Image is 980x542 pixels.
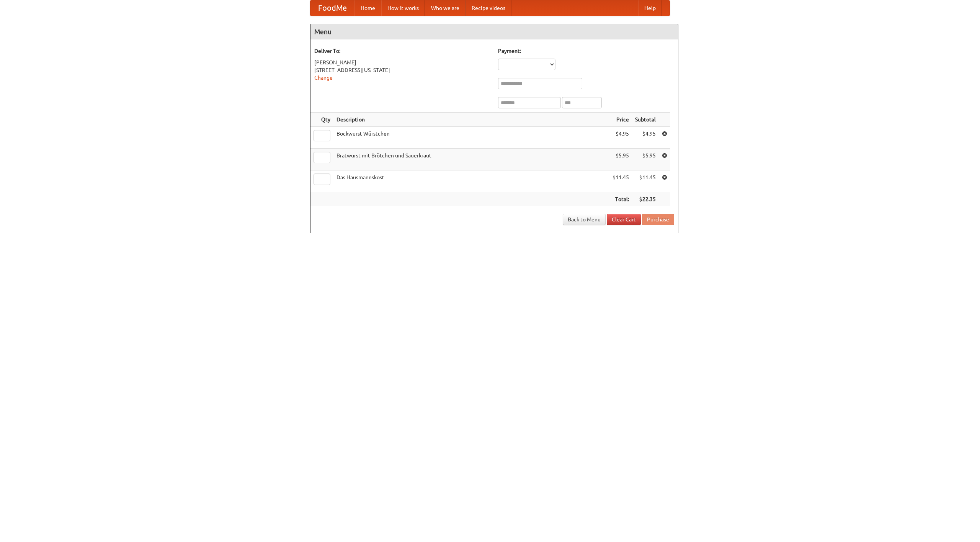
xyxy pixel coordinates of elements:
[425,0,465,16] a: Who we are
[609,113,632,127] th: Price
[609,127,632,149] td: $4.95
[314,47,490,55] h5: Deliver To:
[314,66,490,74] div: [STREET_ADDRESS][US_STATE]
[609,192,632,206] th: Total:
[498,47,674,55] h5: Payment:
[314,75,333,81] a: Change
[381,0,425,16] a: How it works
[607,214,641,225] a: Clear Cart
[632,170,659,192] td: $11.45
[563,214,606,225] a: Back to Menu
[632,192,659,206] th: $22.35
[310,24,678,39] h4: Menu
[632,113,659,127] th: Subtotal
[642,214,674,225] button: Purchase
[354,0,381,16] a: Home
[632,127,659,149] td: $4.95
[333,127,609,149] td: Bockwurst Würstchen
[465,0,511,16] a: Recipe videos
[632,149,659,170] td: $5.95
[638,0,662,16] a: Help
[314,59,490,66] div: [PERSON_NAME]
[333,170,609,192] td: Das Hausmannskost
[333,113,609,127] th: Description
[333,149,609,170] td: Bratwurst mit Brötchen und Sauerkraut
[609,149,632,170] td: $5.95
[609,170,632,192] td: $11.45
[310,0,354,16] a: FoodMe
[310,113,333,127] th: Qty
